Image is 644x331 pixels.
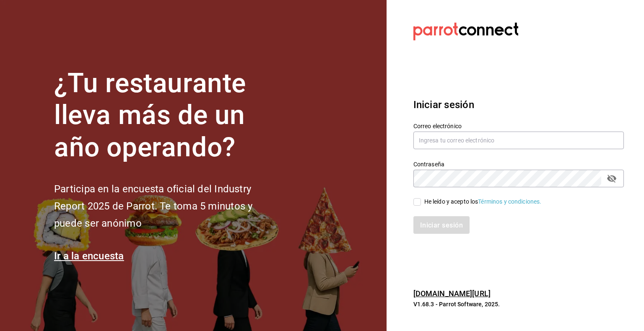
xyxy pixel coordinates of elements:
font: Participa en la encuesta oficial del Industry Report 2025 de Parrot. Te toma 5 minutos y puede se... [54,183,252,229]
a: Términos y condiciones. [478,198,541,205]
input: Ingresa tu correo electrónico [413,132,624,149]
font: Correo electrónico [413,122,462,129]
font: ¿Tu restaurante lleva más de un año operando? [54,67,246,163]
font: Contraseña [413,160,444,167]
font: V1.68.3 - Parrot Software, 2025. [413,301,500,308]
font: Iniciar sesión [413,99,474,111]
font: He leído y acepto los [424,198,478,205]
a: Ir a la encuesta [54,250,124,262]
a: [DOMAIN_NAME][URL] [413,289,491,298]
button: campo de contraseña [605,171,619,186]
